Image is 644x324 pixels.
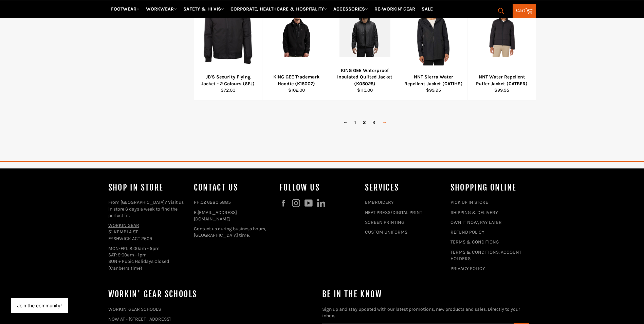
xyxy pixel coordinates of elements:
[335,67,395,87] div: KING GEE Waterproof Insulated Quilted Jacket (K05025)
[379,118,390,127] a: →
[267,74,327,87] div: KING GEE Trademark Hoodie (K15007)
[108,316,315,322] p: NOW AT - [STREET_ADDRESS]
[143,3,180,15] a: WORKWEAR
[108,245,187,271] p: MON-FRI: 8:00am - 5pm SAT: 9:00am - 1pm SUN + Pubic Holidays Closed (Canberra time)
[450,210,498,215] a: SHIPPING & DELIVERY
[17,303,62,308] button: Join the community!
[331,3,371,15] a: ACCESSORIES
[339,118,351,127] a: ←
[450,266,485,271] a: PRIVACY POLICY
[194,182,273,193] h4: Contact Us
[194,199,273,205] p: PH:
[108,306,161,312] a: WORKIN' GEAR SCHOOLS
[365,210,422,215] a: HEAT PRESS/DIGITAL PRINT
[365,229,407,235] a: CUSTOM UNIFORMS
[322,306,529,319] p: Sign up and stay updated with our latest promotions, new products and sales. Directly to your inbox.
[108,3,142,15] a: FOOTWEAR
[279,182,358,193] h4: Follow us
[365,199,394,205] a: EMBROIDERY
[194,226,273,239] p: Contact us during business hours, [GEOGRAPHIC_DATA] time.
[198,74,258,87] div: JB'S Security Flying Jacket - 2 Colours (6FJ)
[181,3,227,15] a: SAFETY & HI VIS
[201,199,231,205] a: 02 6280 5885
[450,229,484,235] a: REFUND POLICY
[108,222,187,242] p: 51 KEMBLA ST FYSHWICK ACT 2609
[419,3,436,15] a: SALE
[108,199,187,219] p: From [GEOGRAPHIC_DATA]? Visit us in store 6 days a week to find the perfect fit.
[450,199,488,205] a: PICK UP IN STORE
[472,74,532,87] div: NNT Water Repellent Puffer Jacket (CATBER)
[450,239,499,245] a: TERMS & CONDITIONS
[194,209,273,222] p: E:
[404,74,463,87] div: NNT Sierra Water Repellent Jacket (CAT1HS)
[450,219,502,225] a: OWN IT NOW, PAY LATER
[194,210,237,222] a: [EMAIL_ADDRESS][DOMAIN_NAME]
[369,118,379,127] a: 3
[365,182,444,193] h4: services
[513,4,536,18] a: Cart
[108,182,187,193] h4: Shop In Store
[450,249,521,262] a: TERMS & CONDITIONS: ACCOUNT HOLDERS
[365,219,404,225] a: SCREEN PRINTING
[108,222,139,228] a: WORKIN GEAR
[228,3,330,15] a: CORPORATE, HEALTHCARE & HOSPITALITY
[360,118,369,127] span: 2
[322,289,529,300] h4: Be in the know
[351,118,360,127] a: 1
[372,3,418,15] a: RE-WORKIN' GEAR
[108,289,315,300] h4: WORKIN' GEAR SCHOOLS
[450,182,529,193] h4: SHOPPING ONLINE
